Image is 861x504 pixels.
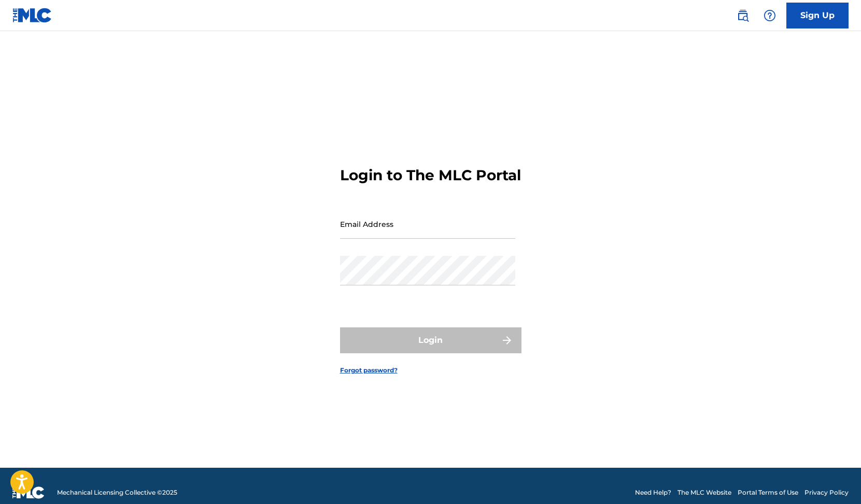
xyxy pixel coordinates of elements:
a: Sign Up [786,3,849,28]
a: The MLC Website [677,488,731,497]
img: search [737,9,749,22]
img: logo [12,486,45,499]
div: Help [759,5,780,26]
a: Privacy Policy [804,488,849,497]
span: Mechanical Licensing Collective © 2025 [57,488,177,497]
img: MLC Logo [12,8,52,23]
a: Public Search [732,5,753,26]
a: Forgot password? [340,366,398,375]
a: Portal Terms of Use [738,488,798,497]
img: help [764,9,776,22]
a: Need Help? [635,488,671,497]
h3: Login to The MLC Portal [340,166,521,184]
